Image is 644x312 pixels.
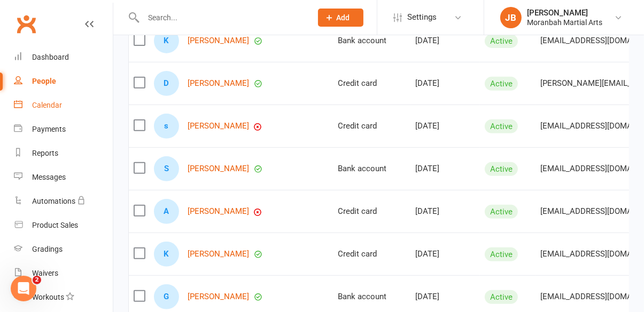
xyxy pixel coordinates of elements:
[527,18,602,27] div: Moranbah Martial Arts
[188,164,249,173] a: [PERSON_NAME]
[154,199,179,224] div: Allyssa
[14,285,113,309] a: Workouts
[14,189,113,213] a: Automations
[154,71,179,96] div: Dean
[485,77,518,91] div: Active
[11,276,36,301] iframe: Intercom live chat
[14,93,113,117] a: Calendar
[485,162,518,176] div: Active
[415,79,475,88] div: [DATE]
[32,149,58,157] div: Reports
[338,79,406,88] div: Credit card
[154,114,179,139] div: shiarna
[338,207,406,216] div: Credit card
[188,36,249,45] a: [PERSON_NAME]
[485,205,518,219] div: Active
[14,141,113,165] a: Reports
[32,77,56,85] div: People
[188,79,249,88] a: [PERSON_NAME]
[188,250,249,259] a: [PERSON_NAME]
[32,53,69,61] div: Dashboard
[338,122,406,131] div: Credit card
[407,5,437,29] span: Settings
[14,165,113,189] a: Messages
[485,119,518,133] div: Active
[154,156,179,181] div: Sonny
[32,101,62,109] div: Calendar
[338,250,406,259] div: Credit card
[13,11,40,37] a: Clubworx
[500,7,522,28] div: JB
[338,164,406,173] div: Bank account
[338,292,406,301] div: Bank account
[188,207,249,216] a: [PERSON_NAME]
[14,213,113,237] a: Product Sales
[485,290,518,304] div: Active
[415,292,475,301] div: [DATE]
[32,173,66,181] div: Messages
[188,122,249,131] a: [PERSON_NAME]
[32,293,64,301] div: Workouts
[14,45,113,69] a: Dashboard
[338,36,406,45] div: Bank account
[485,34,518,48] div: Active
[527,8,602,18] div: [PERSON_NAME]
[188,292,249,301] a: [PERSON_NAME]
[14,237,113,261] a: Gradings
[32,221,78,229] div: Product Sales
[337,13,350,22] span: Add
[154,284,179,309] div: Gabrielle
[415,164,475,173] div: [DATE]
[14,117,113,141] a: Payments
[32,269,58,277] div: Waivers
[32,125,66,133] div: Payments
[415,207,475,216] div: [DATE]
[415,122,475,131] div: [DATE]
[32,197,75,205] div: Automations
[14,69,113,93] a: People
[415,250,475,259] div: [DATE]
[33,276,41,284] span: 2
[140,10,304,25] input: Search...
[32,245,63,253] div: Gradings
[14,261,113,285] a: Waivers
[415,36,475,45] div: [DATE]
[154,242,179,267] div: Kiana
[485,247,518,261] div: Active
[318,9,363,27] button: Add
[154,28,179,53] div: Krystie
